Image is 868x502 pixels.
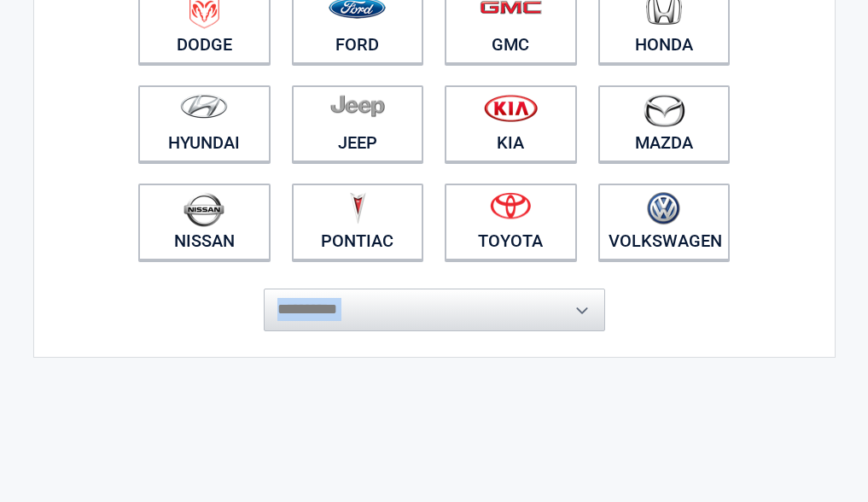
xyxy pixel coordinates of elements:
a: Volkswagen [598,184,731,260]
img: pontiac [349,192,366,225]
a: Kia [445,85,577,162]
img: jeep [330,94,385,118]
img: volkswagen [647,192,680,225]
img: kia [484,94,538,122]
img: toyota [490,192,531,219]
a: Nissan [138,184,271,260]
img: nissan [184,192,224,227]
img: mazda [643,94,685,127]
a: Mazda [598,85,731,162]
a: Toyota [445,184,577,260]
img: hyundai [180,94,228,119]
a: Jeep [292,85,424,162]
a: Pontiac [292,184,424,260]
a: Hyundai [138,85,271,162]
